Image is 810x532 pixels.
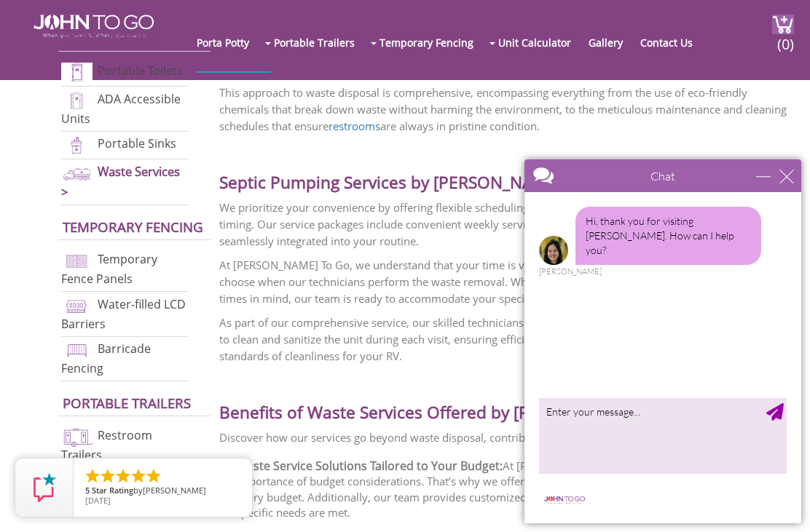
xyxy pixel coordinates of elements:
p: This approach to waste disposal is comprehensive, encompassing everything from the use of eco-fri... [219,84,789,135]
a: Restroom Trailers [61,428,152,464]
span: by [85,486,240,496]
img: portable-toilets-new.png [61,63,93,82]
strong: Waste Service Solutions Tailored to Your Budget: [236,458,503,474]
img: restroom-trailers-new.png [61,427,93,447]
img: Review Rating [30,473,59,502]
a: Unit Calculator [498,13,586,71]
a: restrooms [329,119,380,133]
h2: Septic Pumping Services by [PERSON_NAME] [219,149,789,192]
p: At [PERSON_NAME] To Go, we understand that your time is valuable, and our flexible scheduling all... [219,257,789,307]
p: Discover how our services go beyond waste disposal, contributing to a cleaner and greener environ... [219,429,789,446]
li:  [99,467,117,485]
a: Temporary Fencing [380,13,488,71]
span: [DATE] [85,495,111,506]
span: (0) [776,23,794,54]
a: ADA Accessible Units [61,91,181,127]
li:  [114,467,132,485]
img: JOHN to go [34,15,154,38]
iframe: Live Chat Box [516,151,810,532]
a: Barricade Fencing [61,341,151,376]
span: Star Rating [92,485,133,496]
a: Porta Potty [197,13,264,71]
img: waste-services-new.png [61,164,93,183]
a: Contact Us [640,13,707,71]
img: portable-sinks-new.png [61,135,93,155]
a: Portable trailers [63,394,191,412]
p: We prioritize your convenience by offering flexible scheduling options tailored to your preferred... [219,199,789,250]
li:  [145,467,162,485]
a: Temporary Fence Panels [61,252,157,287]
li:  [84,467,101,485]
img: water-filled%20barriers-new.png [61,296,93,316]
a: Water-filled LCD Barriers [61,296,186,332]
img: ADA-units-new.png [61,91,93,111]
a: Temporary Fencing [63,218,203,236]
p: As part of our comprehensive service, our skilled technicians go beyond mere pumping. They take t... [219,314,789,365]
span: 5 [85,485,90,496]
a: Waste Services > [61,163,180,200]
a: Porta Potties [63,29,160,47]
img: cart a [772,15,794,34]
li: At [PERSON_NAME] To Go, we understand the importance of budget considerations. That’s why we offe... [236,453,788,525]
img: barricade-fencing-icon-new.png [61,341,93,360]
li:  [130,467,147,485]
h2: Benefits of Waste Services Offered by [PERSON_NAME] [219,379,789,422]
img: chan-link-fencing-new.png [61,251,93,271]
span: [PERSON_NAME] [143,485,206,496]
a: Portable Sinks [98,135,176,151]
a: Portable Trailers [274,13,369,71]
a: Portable Toilets [98,63,183,79]
a: Gallery [589,13,637,71]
